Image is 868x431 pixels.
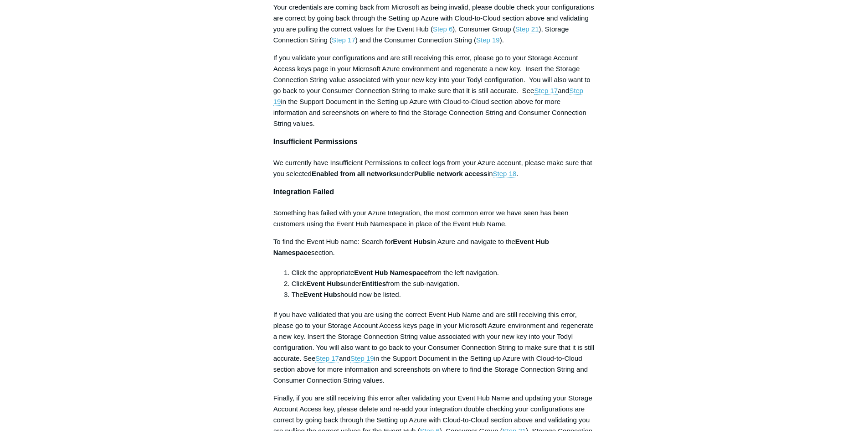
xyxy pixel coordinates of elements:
p: We currently have Insufficient Permissions to collect logs from your Azure account, please make s... [273,157,595,179]
li: Click under from the sub-navigation. [292,278,595,289]
strong: Event Hubs [393,238,431,245]
strong: Event Hub Namespace [354,269,428,276]
a: Step 19 [476,36,500,44]
a: Step 19 [350,354,374,363]
p: Something has failed with your Azure Integration, the most common error we have seen has been cus... [273,208,595,229]
a: Step 17 [315,354,339,363]
strong: Integration Failed [273,188,334,196]
a: Step 18 [493,170,517,178]
a: Step 17 [332,36,355,44]
p: Your credentials are coming back from Microsoft as being invalid, please double check your config... [273,2,595,46]
strong: Entities [361,280,386,287]
strong: Event Hubs [306,280,344,287]
p: If you validate your configurations and are still receiving this error, please go to your Storage... [273,52,595,129]
a: Step 17 [534,87,558,95]
strong: Public network access [414,170,488,177]
strong: Insufficient Permissions [273,138,358,145]
p: To find the Event Hub name: Search for in Azure and navigate to the section. [273,236,595,258]
li: The should now be listed. [292,289,595,300]
strong: Enabled from all networks [312,170,397,177]
a: Step 21 [515,25,539,33]
strong: Event Hub [303,291,337,298]
li: Click the appropriate from the left navigation. [292,267,595,278]
p: If you have validated that you are using the correct Event Hub Name and are still receiving this ... [273,309,595,386]
a: Step 6 [433,25,452,33]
